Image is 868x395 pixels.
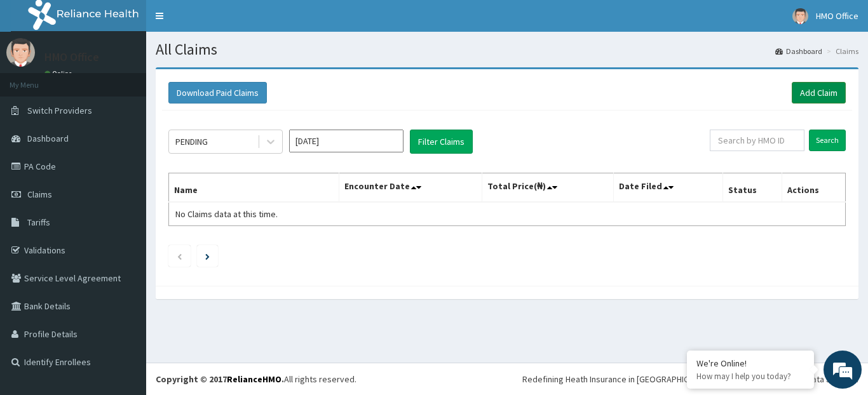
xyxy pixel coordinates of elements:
[156,41,858,58] h1: All Claims
[792,82,846,104] a: Add Claim
[146,363,868,395] footer: All rights reserved.
[482,173,614,203] th: Total Price(₦)
[809,130,846,151] input: Search
[44,69,75,78] a: Online
[168,82,267,104] button: Download Paid Claims
[782,173,845,203] th: Actions
[156,373,284,385] strong: Copyright © 2017 .
[175,208,278,220] span: No Claims data at this time.
[522,373,858,385] div: Redefining Heath Insurance in [GEOGRAPHIC_DATA] using Telemedicine and Data Science!
[27,105,92,116] span: Switch Providers
[339,173,482,203] th: Encounter Date
[177,250,182,262] a: Previous page
[27,189,52,200] span: Claims
[289,130,403,152] input: Select Month and Year
[175,135,208,148] div: PENDING
[816,10,858,22] span: HMO Office
[614,173,723,203] th: Date Filed
[169,173,339,203] th: Name
[227,373,281,385] a: RelianceHMO
[205,250,210,262] a: Next page
[792,8,808,24] img: User Image
[27,133,69,144] span: Dashboard
[410,130,473,154] button: Filter Claims
[696,358,804,369] div: We're Online!
[44,51,99,63] p: HMO Office
[723,173,782,203] th: Status
[696,371,804,382] p: How may I help you today?
[710,130,804,151] input: Search by HMO ID
[775,46,822,57] a: Dashboard
[824,46,858,57] li: Claims
[27,217,50,228] span: Tariffs
[6,38,35,67] img: User Image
